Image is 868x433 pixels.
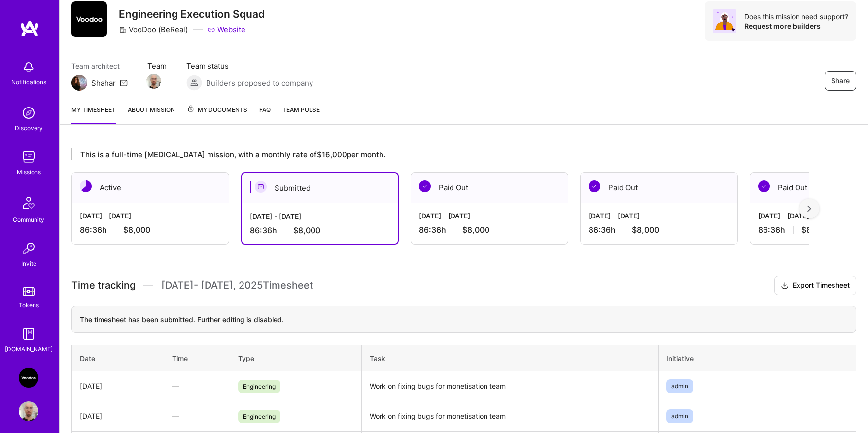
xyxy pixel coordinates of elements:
[72,345,164,371] th: Date
[362,345,659,371] th: Task
[71,75,87,91] img: Team Architect
[19,300,39,310] div: Tokens
[80,211,221,221] div: [DATE] - [DATE]
[120,79,128,87] i: icon Mail
[807,205,811,212] img: right
[91,78,116,88] div: Shahar
[80,381,156,391] div: [DATE]
[147,73,160,90] a: Team Member Avatar
[80,180,92,192] img: Active
[19,401,38,421] img: User Avatar
[21,258,36,269] div: Invite
[72,173,229,203] div: Active
[19,57,38,77] img: bell
[147,61,167,71] span: Team
[801,225,829,235] span: $8,000
[462,225,489,235] span: $8,000
[774,276,856,295] button: Export Timesheet
[128,105,175,124] a: About Mission
[80,411,156,421] div: [DATE]
[411,173,568,203] div: Paid Out
[206,78,313,88] span: Builders proposed to company
[255,181,267,193] img: Submitted
[16,401,41,421] a: User Avatar
[666,379,693,393] span: admin
[781,281,789,291] i: icon Download
[187,105,247,115] span: My Documents
[744,12,848,21] div: Does this mission need support?
[713,9,736,33] img: Avatar
[186,61,313,71] span: Team status
[282,106,320,113] span: Team Pulse
[293,225,320,236] span: $8,000
[419,211,560,221] div: [DATE] - [DATE]
[172,381,222,391] div: —
[71,61,128,71] span: Team architect
[419,225,560,235] div: 86:36 h
[19,368,38,388] img: VooDoo (BeReal): Engineering Execution Squad
[589,211,729,221] div: [DATE] - [DATE]
[19,324,38,344] img: guide book
[230,345,361,371] th: Type
[146,74,161,89] img: Team Member Avatar
[831,76,850,86] span: Share
[259,105,271,124] a: FAQ
[282,105,320,124] a: Team Pulse
[250,211,390,221] div: [DATE] - [DATE]
[19,239,38,258] img: Invite
[19,103,38,123] img: discovery
[172,411,222,421] div: —
[825,71,856,91] button: Share
[20,20,39,37] img: logo
[187,105,247,124] a: My Documents
[581,173,737,203] div: Paid Out
[589,180,600,192] img: Paid Out
[758,180,770,192] img: Paid Out
[666,409,693,423] span: admin
[119,8,265,20] h3: Engineering Execution Squad
[250,225,390,236] div: 86:36 h
[13,215,44,225] div: Community
[23,287,35,296] img: tokens
[238,380,280,393] span: Engineering
[419,180,431,192] img: Paid Out
[15,123,43,133] div: Discovery
[17,167,41,177] div: Missions
[11,77,46,87] div: Notifications
[71,1,107,37] img: Company Logo
[5,344,53,354] div: [DOMAIN_NAME]
[71,105,116,124] a: My timesheet
[658,345,856,371] th: Initiative
[208,24,245,35] a: Website
[17,191,40,215] img: Community
[744,21,848,31] div: Request more builders
[71,148,809,160] div: This is a full-time [MEDICAL_DATA] mission, with a monthly rate of $16,000 per month.
[16,368,41,388] a: VooDoo (BeReal): Engineering Execution Squad
[164,345,230,371] th: Time
[238,410,280,423] span: Engineering
[362,401,659,431] td: Work on fixing bugs for monetisation team
[161,279,313,291] span: [DATE] - [DATE] , 2025 Timesheet
[71,279,136,291] span: Time tracking
[123,225,150,235] span: $8,000
[362,371,659,401] td: Work on fixing bugs for monetisation team
[71,306,856,333] div: The timesheet has been submitted. Further editing is disabled.
[589,225,729,235] div: 86:36 h
[186,75,202,91] img: Builders proposed to company
[119,26,127,34] i: icon CompanyGray
[80,225,221,235] div: 86:36 h
[242,173,398,203] div: Submitted
[19,147,38,167] img: teamwork
[119,24,188,35] div: VooDoo (BeReal)
[632,225,659,235] span: $8,000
